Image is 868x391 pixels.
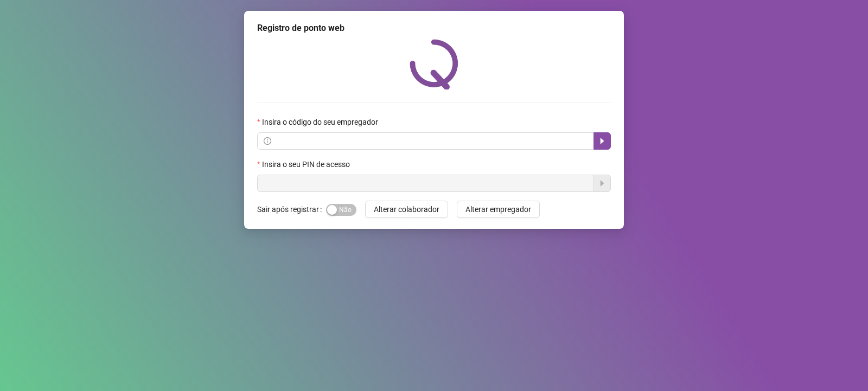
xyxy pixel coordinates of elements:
[365,201,448,218] button: Alterar colaborador
[457,201,540,218] button: Alterar empregador
[264,137,271,145] span: info-circle
[257,201,326,218] label: Sair após registrar
[410,39,458,89] img: QRPoint
[374,203,439,215] span: Alterar colaborador
[257,158,357,170] label: Insira o seu PIN de acesso
[598,137,607,145] span: caret-right
[465,203,531,215] span: Alterar empregador
[257,116,385,128] label: Insira o código do seu empregador
[257,22,611,35] div: Registro de ponto web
